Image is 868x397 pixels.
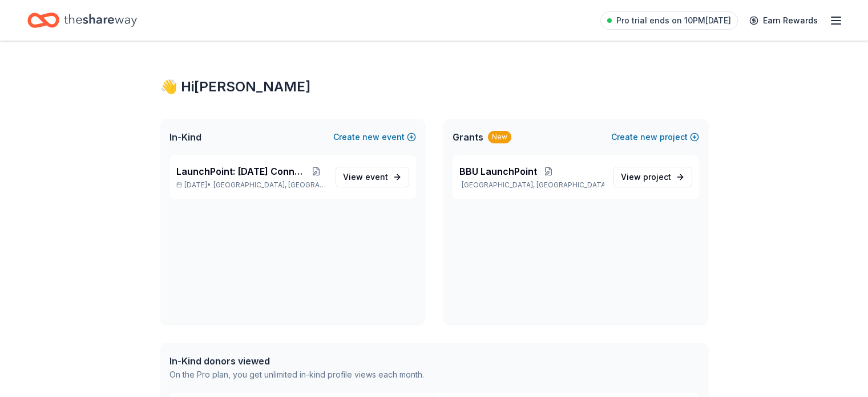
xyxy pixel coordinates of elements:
[643,172,671,182] span: project
[640,130,657,144] span: new
[453,130,483,144] span: Grants
[343,170,388,184] span: View
[362,130,380,144] span: new
[621,170,671,184] span: View
[176,165,306,178] span: LaunchPoint: [DATE] Connection
[176,181,326,190] p: [DATE] •
[459,181,604,190] p: [GEOGRAPHIC_DATA], [GEOGRAPHIC_DATA]
[169,354,424,368] div: In-Kind donors viewed
[611,130,699,144] button: Createnewproject
[742,10,825,31] a: Earn Rewards
[336,167,409,187] a: View event
[169,130,201,144] span: In-Kind
[333,130,416,144] button: Createnewevent
[459,165,537,178] span: BBU LaunchPoint
[365,172,388,182] span: event
[488,131,511,143] div: New
[616,14,731,27] span: Pro trial ends on 10PM[DATE]
[213,181,326,190] span: [GEOGRAPHIC_DATA], [GEOGRAPHIC_DATA]
[600,11,738,30] a: Pro trial ends on 10PM[DATE]
[160,78,708,96] div: 👋 Hi [PERSON_NAME]
[613,167,692,187] a: View project
[27,7,137,34] a: Home
[169,368,424,382] div: On the Pro plan, you get unlimited in-kind profile views each month.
